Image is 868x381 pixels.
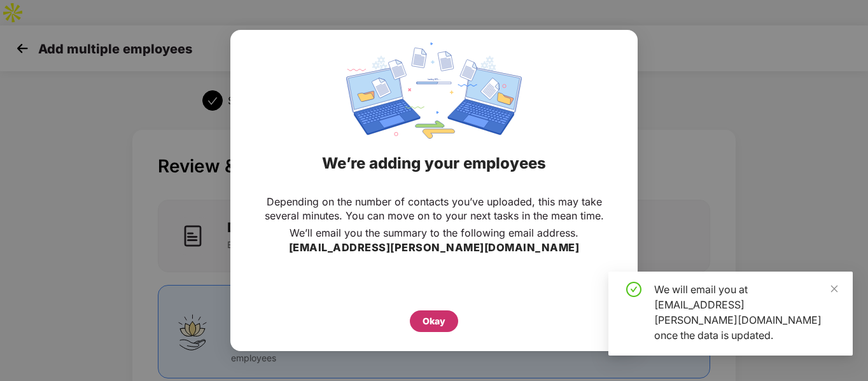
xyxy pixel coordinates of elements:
[289,240,580,256] h3: [EMAIL_ADDRESS][PERSON_NAME][DOMAIN_NAME]
[830,284,839,293] span: close
[290,226,578,240] p: We’ll email you the summary to the following email address.
[423,314,445,328] div: Okay
[654,282,837,343] div: We will email you at [EMAIL_ADDRESS][PERSON_NAME][DOMAIN_NAME] once the data is updated.
[346,43,522,139] img: svg+xml;base64,PHN2ZyBpZD0iRGF0YV9zeW5jaW5nIiB4bWxucz0iaHR0cDovL3d3dy53My5vcmcvMjAwMC9zdmciIHdpZH...
[626,282,641,297] span: check-circle
[256,195,612,223] p: Depending on the number of contacts you’ve uploaded, this may take several minutes. You can move ...
[246,139,622,188] div: We’re adding your employees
